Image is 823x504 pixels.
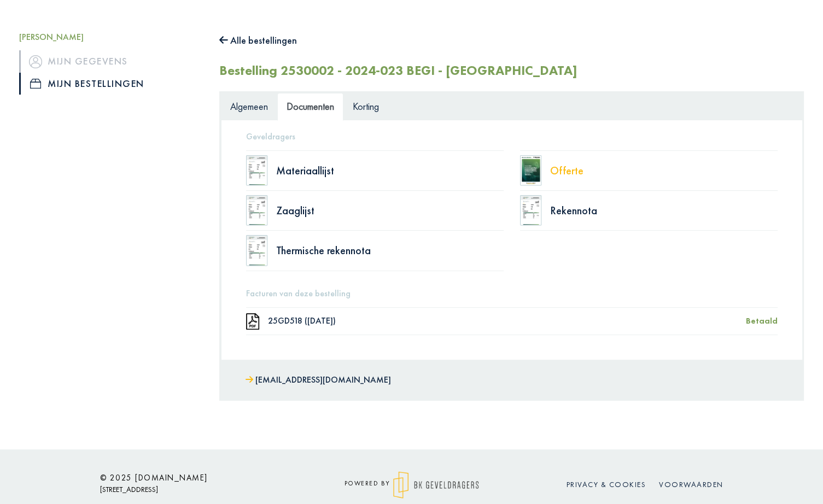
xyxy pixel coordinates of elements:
button: Alle bestellingen [219,32,297,49]
div: Rekennota [550,205,778,216]
div: powered by [313,471,510,499]
div: Thermische rekennota [276,245,504,256]
h2: Bestelling 2530002 - 2024-023 BEGI - [GEOGRAPHIC_DATA] [219,63,577,79]
div: Materiaallijst [276,165,504,176]
img: icon [29,55,42,68]
span: Korting [353,100,379,113]
img: doc [246,155,268,186]
div: Zaaglijst [276,205,504,216]
div: Offerte [550,165,778,176]
img: doc [246,313,260,330]
div: Betaald [746,315,778,327]
img: doc [520,155,542,186]
a: iconMijn bestellingen [19,73,203,95]
a: Privacy & cookies [567,479,646,489]
a: iconMijn gegevens [19,50,203,72]
span: Algemeen [230,100,268,113]
ul: Tabs [221,93,802,120]
a: [EMAIL_ADDRESS][DOMAIN_NAME] [246,372,391,388]
span: Documenten [287,100,334,113]
img: doc [520,195,542,226]
div: 25GD518 ([DATE]) [268,317,746,325]
img: doc [246,235,268,266]
h5: [PERSON_NAME] [19,32,203,42]
img: doc [246,195,268,226]
h5: Geveldragers [246,131,778,142]
h6: © 2025 [DOMAIN_NAME] [100,473,297,483]
img: icon [30,79,41,89]
p: [STREET_ADDRESS] [100,483,297,496]
img: logo [393,471,479,499]
a: Voorwaarden [659,479,723,489]
h5: Facturen van deze bestelling [246,288,778,298]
